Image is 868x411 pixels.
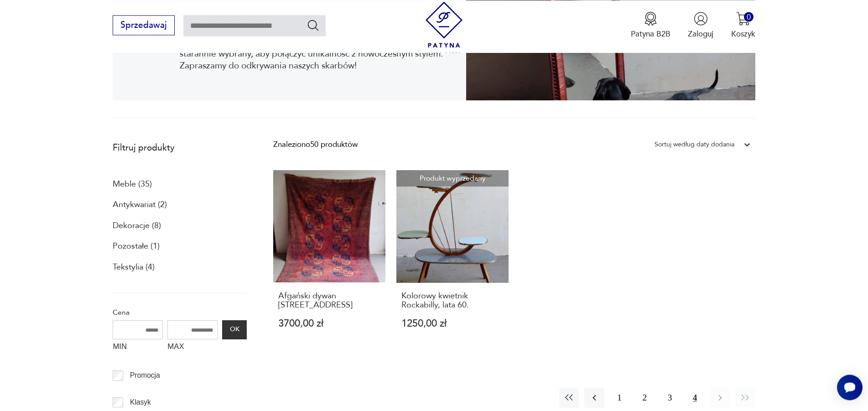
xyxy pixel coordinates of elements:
[113,142,247,154] p: Filtruj produkty
[130,396,151,408] p: Klasyk
[731,28,755,39] p: Koszyk
[113,197,167,213] a: Antykwariat (2)
[644,11,658,26] img: Ikona medalu
[401,319,504,328] p: 1250,00 zł
[631,28,670,39] p: Patyna B2B
[635,388,655,407] button: 2
[744,12,754,21] div: 0
[167,339,218,357] label: MAX
[688,11,713,39] button: Zaloguj
[113,260,155,275] a: Tekstylia (4)
[113,239,160,254] a: Pozostałe (1)
[660,388,680,407] button: 3
[837,375,863,400] iframe: Smartsupp widget button
[130,369,160,381] p: Promocja
[113,307,247,318] p: Cena
[113,22,174,29] a: Sprzedawaj
[113,339,163,357] label: MIN
[396,170,509,349] a: Produkt wyprzedanyKolorowy kwietnik Rockabilly, lata 60.Kolorowy kwietnik Rockabilly, lata 60.125...
[631,11,670,39] button: Patyna B2B
[222,320,247,339] button: OK
[278,319,381,328] p: 3700,00 zł
[278,291,381,310] h3: Afgański dywan [STREET_ADDRESS]
[421,1,467,47] img: Patyna - sklep z meblami i dekoracjami vintage
[401,291,504,310] h3: Kolorowy kwietnik Rockabilly, lata 60.
[273,170,385,349] a: Afgański dywan Ersari 320/214,Lata 60Afgański dywan [STREET_ADDRESS]3700,00 zł
[113,177,152,192] a: Meble (35)
[694,11,708,26] img: Ikonka użytkownika
[273,139,358,151] div: Znaleziono 50 produktów
[731,11,755,39] button: 0Koszyk
[631,11,670,39] a: Ikona medaluPatyna B2B
[655,139,734,151] div: Sortuj według daty dodania
[736,11,750,26] img: Ikona koszyka
[610,388,629,407] button: 1
[688,28,713,39] p: Zaloguj
[113,15,174,35] button: Sprzedawaj
[113,218,161,234] a: Dekoracje (8)
[307,18,320,31] button: Szukaj
[685,388,705,407] button: 4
